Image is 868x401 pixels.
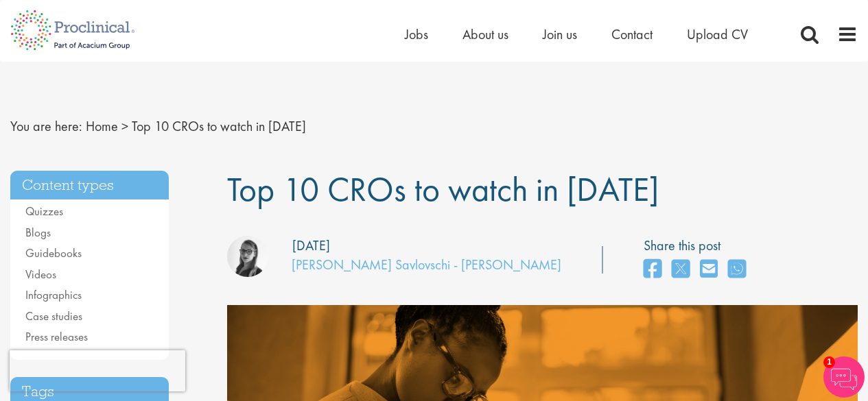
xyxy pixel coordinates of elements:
a: breadcrumb link [86,117,118,135]
a: Quizzes [25,204,63,219]
a: share on facebook [644,255,661,284]
span: You are here: [10,117,82,135]
img: Theodora Savlovschi - Wicks [227,236,268,277]
a: Jobs [405,25,428,43]
a: share on twitter [672,255,690,284]
a: share on email [700,255,718,284]
label: Share this post [644,236,753,256]
a: Blogs [25,225,51,240]
a: share on whats app [728,255,746,284]
a: Contact [611,25,653,43]
span: 1 [823,356,835,368]
a: [PERSON_NAME] Savlovschi - [PERSON_NAME] [292,256,561,274]
a: Case studies [25,308,82,324]
a: Videos [25,267,56,282]
iframe: reCAPTCHA [10,350,185,391]
a: Infographics [25,287,82,302]
a: About us [462,25,508,43]
span: > [121,117,128,135]
a: Join us [543,25,577,43]
h3: Content types [10,171,169,200]
span: Top 10 CROs to watch in [DATE] [132,117,306,135]
a: Guidebooks [25,245,82,260]
img: Chatbot [823,356,865,398]
a: Press releases [25,329,88,344]
div: [DATE] [292,236,330,256]
a: Upload CV [687,25,748,43]
span: Top 10 CROs to watch in [DATE] [227,167,659,211]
